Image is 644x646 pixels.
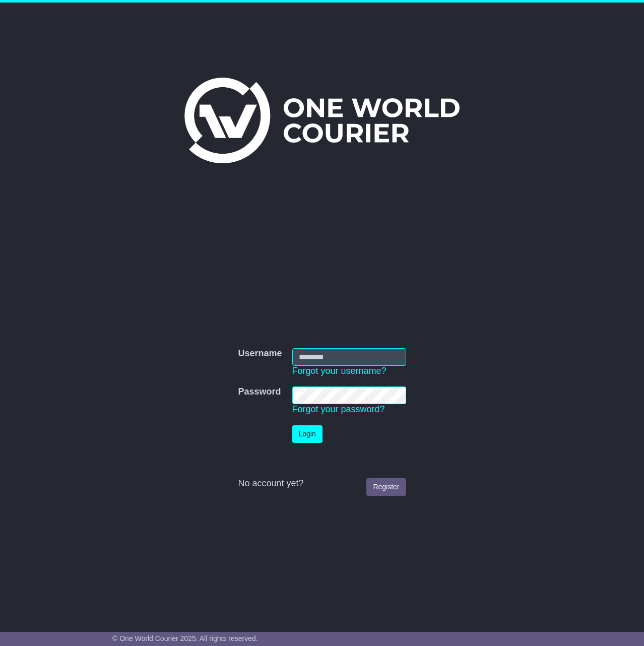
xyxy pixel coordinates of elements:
[238,386,281,398] label: Password
[238,348,282,359] label: Username
[292,425,323,443] button: Login
[238,478,406,489] div: No account yet?
[184,78,460,163] img: One World
[292,366,387,376] a: Forgot your username?
[292,404,385,414] a: Forgot your password?
[366,478,406,496] a: Register
[112,634,258,642] span: © One World Courier 2025. All rights reserved.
